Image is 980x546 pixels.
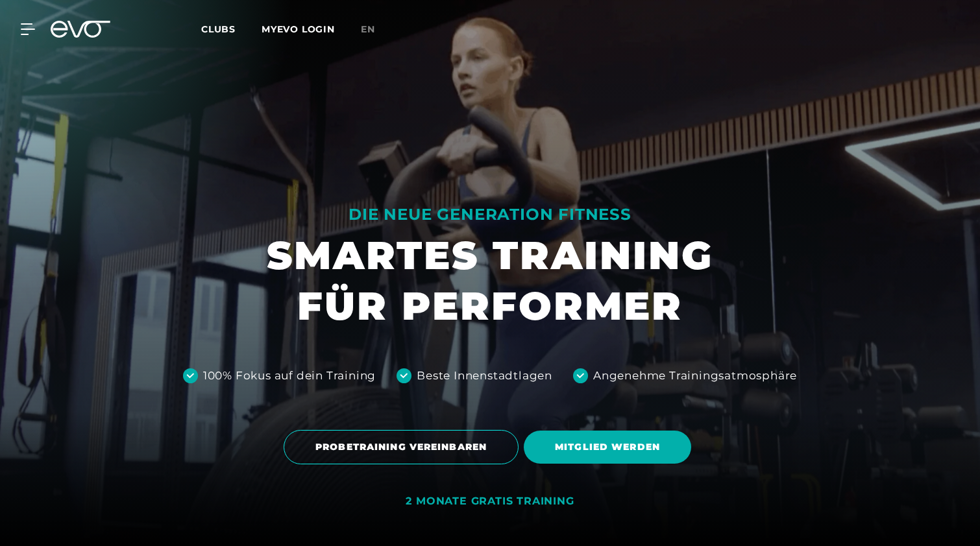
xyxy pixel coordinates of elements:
span: MITGLIED WERDEN [555,440,660,454]
span: Clubs [201,23,236,35]
div: 100% Fokus auf dein Training [203,368,376,385]
span: en [361,23,375,35]
a: MITGLIED WERDEN [524,421,696,473]
a: PROBETRAINING VEREINBAREN [284,420,524,474]
div: 2 MONATE GRATIS TRAINING [406,495,574,508]
span: PROBETRAINING VEREINBAREN [315,440,487,454]
h1: SMARTES TRAINING FÜR PERFORMER [267,230,713,331]
a: en [361,22,391,37]
div: Angenehme Trainingsatmosphäre [593,368,797,385]
a: MYEVO LOGIN [262,23,335,35]
div: DIE NEUE GENERATION FITNESS [267,204,713,225]
div: Beste Innenstadtlagen [417,368,552,385]
a: Clubs [201,23,262,35]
